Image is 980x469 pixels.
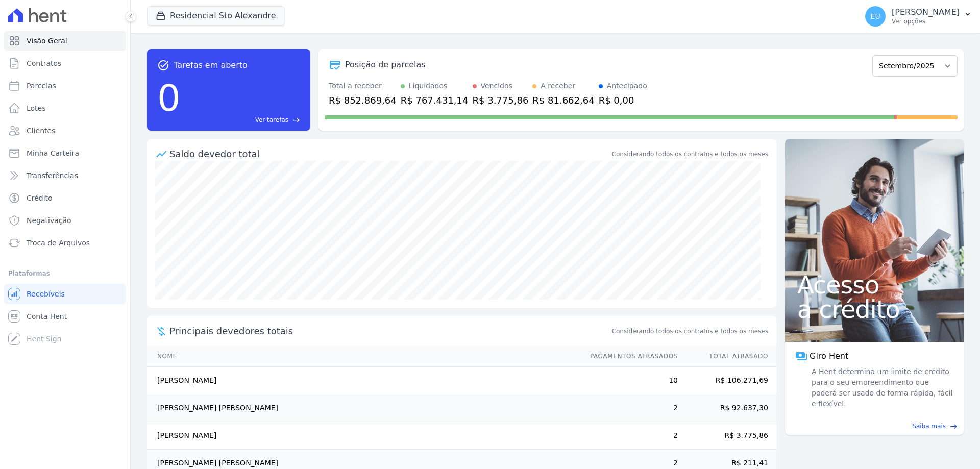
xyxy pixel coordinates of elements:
[607,81,647,91] div: Antecipado
[4,143,126,163] a: Minha Carteira
[147,6,285,26] button: Residencial Sto Alexandre
[4,120,126,141] a: Clientes
[912,422,946,431] span: Saiba mais
[871,13,880,20] span: EU
[791,422,958,431] a: Saiba mais east
[185,115,300,125] a: Ver tarefas east
[255,115,288,125] span: Ver tarefas
[678,394,776,422] td: R$ 92.637,30
[580,367,678,394] td: 10
[169,147,610,161] div: Saldo devedor total
[4,76,126,96] a: Parcelas
[810,350,848,362] span: Giro Hent
[481,81,512,91] div: Vencidos
[329,93,397,107] div: R$ 852.869,64
[612,150,768,159] div: Considerando todos os contratos e todos os meses
[401,93,469,107] div: R$ 767.431,14
[27,36,67,46] span: Visão Geral
[27,215,71,226] span: Negativação
[4,31,126,51] a: Visão Geral
[678,422,776,450] td: R$ 3.775,86
[147,394,580,422] td: [PERSON_NAME] [PERSON_NAME]
[857,2,980,31] button: EU [PERSON_NAME] Ver opções
[157,59,169,71] span: task_alt
[599,93,647,107] div: R$ 0,00
[27,193,53,203] span: Crédito
[27,311,67,322] span: Conta Hent
[147,422,580,450] td: [PERSON_NAME]
[4,165,126,186] a: Transferências
[473,93,529,107] div: R$ 3.775,86
[580,346,678,367] th: Pagamentos Atrasados
[580,394,678,422] td: 2
[892,7,960,17] p: [PERSON_NAME]
[612,327,768,336] span: Considerando todos os contratos e todos os meses
[147,346,580,367] th: Nome
[27,289,65,299] span: Recebíveis
[4,284,126,304] a: Recebíveis
[147,367,580,394] td: [PERSON_NAME]
[27,103,46,113] span: Lotes
[810,366,953,409] span: A Hent determina um limite de crédito para o seu empreendimento que poderá ser usado de forma ráp...
[678,346,776,367] th: Total Atrasado
[4,188,126,208] a: Crédito
[4,306,126,327] a: Conta Hent
[157,71,181,125] div: 0
[345,59,426,71] div: Posição de parcelas
[27,81,56,91] span: Parcelas
[797,297,951,322] span: a crédito
[329,81,397,91] div: Total a receber
[892,17,960,26] p: Ver opções
[292,116,300,124] span: east
[409,81,448,91] div: Liquidados
[174,59,248,71] span: Tarefas em aberto
[8,267,122,280] div: Plataformas
[4,53,126,73] a: Contratos
[27,238,90,248] span: Troca de Arquivos
[27,148,79,158] span: Minha Carteira
[950,423,958,430] span: east
[4,98,126,118] a: Lotes
[4,210,126,231] a: Negativação
[678,367,776,394] td: R$ 106.271,69
[797,273,951,297] span: Acesso
[580,422,678,450] td: 2
[27,58,61,68] span: Contratos
[541,81,575,91] div: A receber
[4,233,126,253] a: Troca de Arquivos
[169,324,610,338] span: Principais devedores totais
[532,93,594,107] div: R$ 81.662,64
[27,170,78,181] span: Transferências
[27,126,55,136] span: Clientes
